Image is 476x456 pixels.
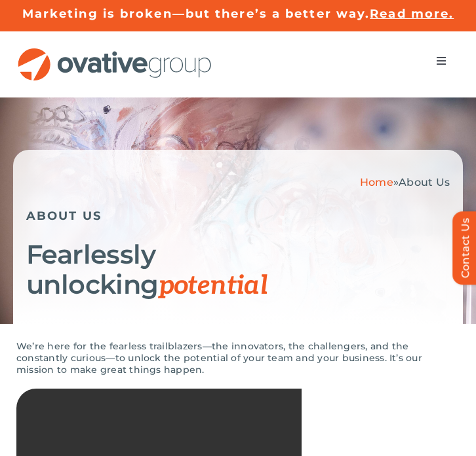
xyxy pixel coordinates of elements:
h1: Fearlessly unlocking [26,239,450,301]
span: About Us [399,176,450,188]
span: potential [159,270,268,302]
h5: ABOUT US [26,209,450,223]
a: Marketing is broken—but there’s a better way. [22,7,370,21]
a: Home [360,176,393,188]
p: We’re here for the fearless trailblazers—the innovators, the challengers, and the constantly curi... [16,340,460,376]
nav: Menu [423,48,460,74]
a: OG_Full_horizontal_RGB [16,46,213,59]
span: » [360,176,450,188]
a: Read more. [370,7,454,21]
